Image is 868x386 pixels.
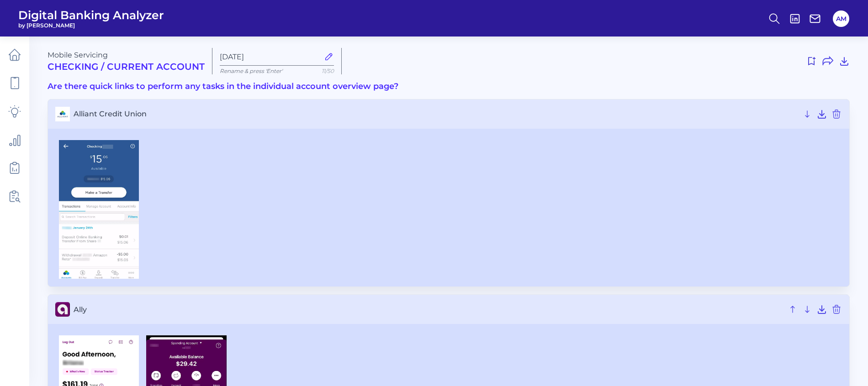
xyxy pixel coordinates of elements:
[74,110,798,118] span: Alliant Credit Union
[48,61,205,72] h2: Checking / Current Account
[48,51,205,72] div: Mobile Servicing
[18,8,164,22] span: Digital Banking Analyzer
[48,82,850,92] h3: Are there quick links to perform any tasks in the individual account overview page?
[220,68,334,74] p: Rename & press 'Enter'
[322,68,334,74] span: 11/50
[74,305,783,314] span: Ally
[18,22,164,29] span: by [PERSON_NAME]
[833,10,849,27] button: AM
[59,140,139,279] img: Alliant Credit Union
